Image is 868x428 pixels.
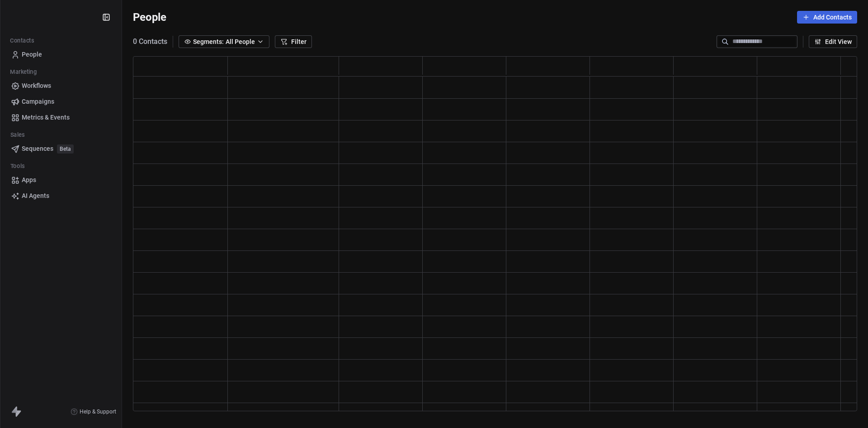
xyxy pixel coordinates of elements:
[809,35,857,48] button: Edit View
[22,50,42,59] span: People
[7,94,114,109] a: Campaigns
[71,408,116,415] a: Help & Support
[275,35,312,48] button: Filter
[22,175,36,185] span: Apps
[80,408,116,415] span: Help & Support
[133,36,167,47] span: 0 Contacts
[7,47,114,62] a: People
[6,128,28,142] span: Sales
[7,141,114,156] a: SequencesBeta
[22,191,49,201] span: AI Agents
[226,37,255,47] span: All People
[6,159,28,173] span: Tools
[22,97,54,106] span: Campaigns
[797,11,857,24] button: Add Contacts
[57,144,74,154] span: Beta
[6,34,38,48] span: Contacts
[7,188,114,203] a: AI Agents
[133,10,166,24] span: People
[7,78,114,93] a: Workflows
[22,81,51,91] span: Workflows
[7,173,114,188] a: Apps
[193,37,224,47] span: Segments:
[6,65,41,79] span: Marketing
[7,110,114,125] a: Metrics & Events
[22,113,70,122] span: Metrics & Events
[22,144,53,154] span: Sequences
